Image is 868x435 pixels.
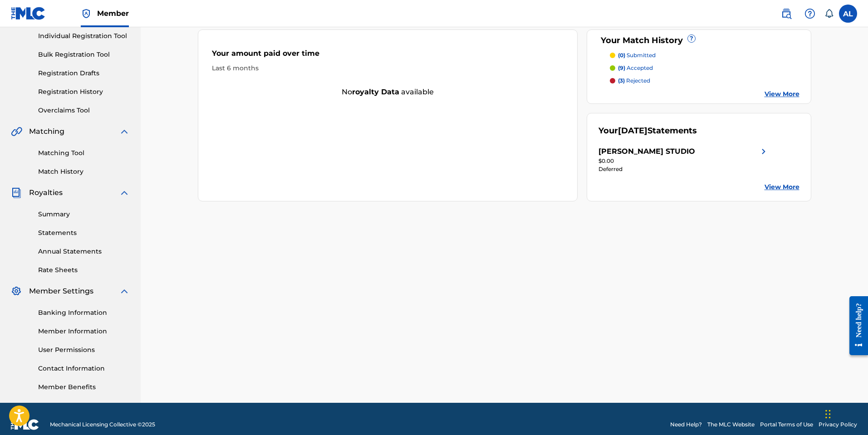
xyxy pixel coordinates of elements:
[777,5,795,23] a: Public Search
[38,265,130,275] a: Rate Sheets
[598,146,695,157] div: [PERSON_NAME] STUDIO
[119,126,130,137] img: expand
[819,420,857,429] a: Privacy Policy
[760,420,813,429] a: Portal Terms of Use
[804,8,815,19] img: help
[758,146,769,157] img: right chevron icon
[618,52,625,59] span: (0)
[598,125,697,137] div: Your Statements
[38,87,130,97] a: Registration History
[29,286,93,297] span: Member Settings
[38,382,130,392] a: Member Benefits
[38,68,130,78] a: Registration Drafts
[801,5,819,23] div: Help
[765,89,799,99] a: View More
[610,64,799,72] a: (9) accepted
[707,420,755,429] a: The MLC Website
[38,148,130,158] a: Matching Tool
[38,364,130,373] a: Contact Information
[38,31,130,41] a: Individual Registration Tool
[119,286,130,297] img: expand
[38,106,130,115] a: Overclaims Tool
[610,51,799,59] a: (0) submitted
[781,8,792,19] img: search
[618,64,625,71] span: (9)
[598,157,769,165] div: $0.00
[11,7,46,20] img: MLC Logo
[598,34,799,47] div: Your Match History
[765,182,799,192] a: View More
[81,8,92,19] img: Top Rightsholder
[839,5,857,23] div: User Menu
[670,420,702,429] a: Need Help?
[198,87,578,98] div: No available
[38,167,130,176] a: Match History
[843,289,868,362] iframe: Resource Center
[618,51,656,59] p: submitted
[29,126,64,137] span: Matching
[618,126,647,136] span: [DATE]
[29,187,63,198] span: Royalties
[38,247,130,256] a: Annual Statements
[825,401,831,428] div: Arrastrar
[11,419,39,430] img: logo
[50,420,155,429] span: Mechanical Licensing Collective © 2025
[598,146,769,173] a: [PERSON_NAME] STUDIOright chevron icon$0.00Deferred
[618,64,653,72] p: accepted
[38,228,130,238] a: Statements
[38,210,130,219] a: Summary
[119,187,130,198] img: expand
[823,391,868,435] iframe: Chat Widget
[11,126,22,137] img: Matching
[618,77,625,84] span: (3)
[212,64,564,73] div: Last 6 months
[11,187,22,198] img: Royalties
[688,35,695,42] span: ?
[38,50,130,59] a: Bulk Registration Tool
[598,165,769,173] div: Deferred
[618,77,650,85] p: rejected
[97,8,129,19] span: Member
[352,88,399,96] strong: royalty data
[38,308,130,318] a: Banking Information
[11,286,22,297] img: Member Settings
[38,345,130,355] a: User Permissions
[823,391,868,435] div: Widget de chat
[212,48,564,64] div: Your amount paid over time
[38,327,130,336] a: Member Information
[610,77,799,85] a: (3) rejected
[824,9,834,18] div: Notifications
